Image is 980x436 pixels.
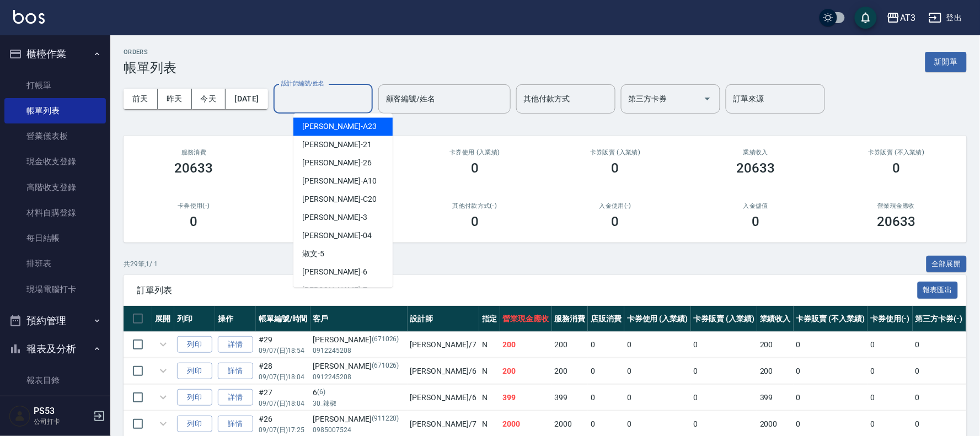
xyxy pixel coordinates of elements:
[9,405,31,427] img: Person
[558,202,672,209] h2: 入金使用(-)
[855,7,877,29] button: save
[552,306,588,332] th: 服務消費
[218,416,253,433] a: 詳情
[794,358,867,384] td: 0
[418,149,532,156] h2: 卡券使用 (入業績)
[500,358,552,384] td: 200
[900,11,915,25] div: AT3
[256,385,310,411] td: #27
[302,176,377,187] span: [PERSON_NAME] -A10
[318,387,326,399] p: (6)
[479,332,500,358] td: N
[190,214,197,229] h3: 0
[4,149,106,174] a: 現金收支登錄
[277,202,392,209] h2: 第三方卡券(-)
[4,368,106,393] a: 報表目錄
[302,249,324,260] span: 淑文 -5
[893,160,901,176] h3: 0
[913,306,966,332] th: 第三方卡券(-)
[913,332,966,358] td: 0
[124,89,158,109] button: 前天
[313,346,405,356] p: 0912245208
[218,389,253,406] a: 詳情
[624,306,691,332] th: 卡券使用 (入業績)
[4,306,106,335] button: 預約管理
[313,387,405,399] div: 6
[192,89,226,109] button: 今天
[479,358,500,384] td: N
[4,277,106,302] a: 現場電腦打卡
[124,259,158,269] p: 共 29 筆, 1 / 1
[588,332,624,358] td: 0
[757,358,794,384] td: 200
[925,52,967,72] button: 新開單
[302,212,367,224] span: [PERSON_NAME] -3
[699,90,716,107] button: Open
[124,60,176,76] h3: 帳單列表
[839,202,954,209] h2: 營業現金應收
[218,363,253,380] a: 詳情
[552,358,588,384] td: 200
[471,214,479,229] h3: 0
[177,416,212,433] button: 列印
[867,332,913,358] td: 0
[137,285,918,296] span: 訂單列表
[691,358,758,384] td: 0
[877,214,916,229] h3: 20633
[552,332,588,358] td: 200
[408,385,479,411] td: [PERSON_NAME] /6
[4,40,106,68] button: 櫃檯作業
[372,413,399,425] p: (911220)
[624,358,691,384] td: 0
[867,385,913,411] td: 0
[624,332,691,358] td: 0
[259,372,308,382] p: 09/07 (日) 18:04
[256,358,310,384] td: #28
[418,202,532,209] h2: 其他付款方式(-)
[277,149,392,156] h2: 店販消費
[4,251,106,276] a: 排班表
[500,385,552,411] td: 399
[794,306,867,332] th: 卡券販賣 (不入業績)
[918,284,958,295] a: 報表匯出
[4,200,106,225] a: 材料自購登錄
[479,385,500,411] td: N
[124,49,176,56] h2: ORDERS
[691,306,758,332] th: 卡券販賣 (入業績)
[612,160,619,176] h3: 0
[302,267,367,278] span: [PERSON_NAME] -6
[408,306,479,332] th: 設計師
[500,306,552,332] th: 營業現金應收
[313,413,405,425] div: [PERSON_NAME]
[752,214,760,229] h3: 0
[302,158,372,169] span: [PERSON_NAME] -26
[218,336,253,353] a: 詳情
[918,282,958,299] button: 報表匯出
[612,214,619,229] h3: 0
[174,306,215,332] th: 列印
[372,360,399,372] p: (671026)
[313,360,405,372] div: [PERSON_NAME]
[310,306,408,332] th: 客戶
[757,385,794,411] td: 399
[913,385,966,411] td: 0
[302,194,377,206] span: [PERSON_NAME] -C20
[372,334,399,346] p: (671026)
[13,10,45,24] img: Logo
[4,123,106,149] a: 營業儀表板
[281,79,324,88] label: 設計師編號/姓名
[913,358,966,384] td: 0
[757,306,794,332] th: 業績收入
[737,160,775,176] h3: 20633
[4,335,106,363] button: 報表及分析
[924,8,967,28] button: 登出
[152,306,174,332] th: 展開
[757,332,794,358] td: 200
[177,389,212,406] button: 列印
[699,149,813,156] h2: 業績收入
[177,363,212,380] button: 列印
[302,285,367,297] span: [PERSON_NAME] -7
[137,149,251,156] h3: 服務消費
[588,306,624,332] th: 店販消費
[313,425,405,435] p: 0985007524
